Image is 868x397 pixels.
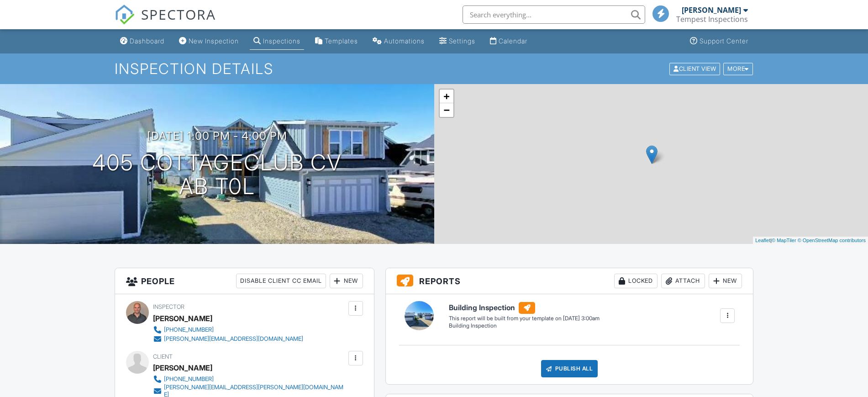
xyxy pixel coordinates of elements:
[130,37,164,45] div: Dashboard
[115,268,374,294] h3: People
[384,37,425,45] div: Automations
[115,12,216,32] a: SPECTORA
[311,33,362,50] a: Templates
[164,326,214,333] div: [PHONE_NUMBER]
[153,361,212,375] div: [PERSON_NAME]
[330,274,363,288] div: New
[440,90,453,103] a: Zoom in
[164,376,214,383] div: [PHONE_NUMBER]
[669,63,720,75] div: Client View
[486,33,531,50] a: Calendar
[541,360,598,377] div: Publish All
[92,151,342,199] h1: 405 Cottageclub Cv AB T0l
[115,61,754,77] h1: Inspection Details
[153,353,173,360] span: Client
[116,33,168,50] a: Dashboard
[700,37,748,45] div: Support Center
[449,322,600,330] div: Building Inspection
[755,238,770,243] a: Leaflet
[440,103,453,117] a: Zoom out
[263,37,300,45] div: Inspections
[164,335,303,343] div: [PERSON_NAME][EMAIL_ADDRESS][DOMAIN_NAME]
[189,37,239,45] div: New Inspection
[250,33,304,50] a: Inspections
[115,5,135,25] img: The Best Home Inspection Software - Spectora
[153,303,184,310] span: Inspector
[147,130,287,142] h3: [DATE] 1:00 pm - 4:00 pm
[175,33,242,50] a: New Inspection
[661,274,705,288] div: Attach
[153,375,346,384] a: [PHONE_NUMBER]
[449,302,600,314] h6: Building Inspection
[614,274,658,288] div: Locked
[686,33,752,50] a: Support Center
[449,37,475,45] div: Settings
[236,274,326,288] div: Disable Client CC Email
[153,312,212,325] div: [PERSON_NAME]
[386,268,753,294] h3: Reports
[369,33,428,50] a: Automations (Basic)
[141,5,216,24] span: SPECTORA
[772,238,796,243] a: © MapTiler
[153,334,303,344] a: [PERSON_NAME][EMAIL_ADDRESS][DOMAIN_NAME]
[436,33,479,50] a: Settings
[668,65,722,72] a: Client View
[676,15,748,24] div: Tempest Inspections
[798,238,866,243] a: © OpenStreetMap contributors
[753,237,868,244] div: |
[463,5,645,24] input: Search everything...
[499,37,527,45] div: Calendar
[723,63,753,75] div: More
[325,37,358,45] div: Templates
[153,325,303,334] a: [PHONE_NUMBER]
[709,274,742,288] div: New
[449,315,600,322] div: This report will be built from your template on [DATE] 3:00am
[682,5,741,15] div: [PERSON_NAME]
